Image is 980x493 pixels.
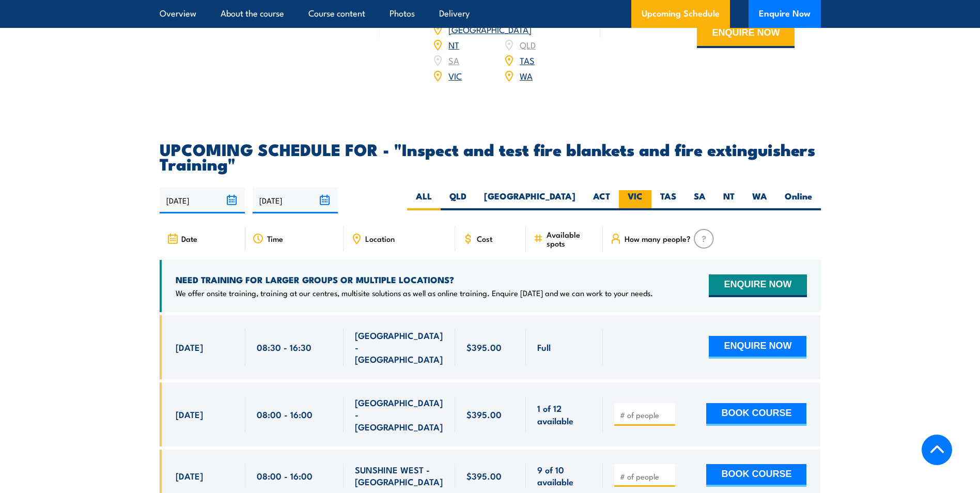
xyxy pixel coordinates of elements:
[176,274,653,285] h4: NEED TRAINING FOR LARGER GROUPS OR MULTIPLE LOCATIONS?
[620,471,672,482] input: # of people
[257,341,312,353] span: 08:30 - 16:30
[257,408,313,420] span: 08:00 - 16:00
[714,190,743,210] label: NT
[176,341,203,353] span: [DATE]
[181,234,197,243] span: Date
[776,190,821,210] label: Online
[477,234,492,243] span: Cost
[625,234,691,243] span: How many people?
[709,336,806,359] button: ENQUIRE NOW
[520,69,533,82] a: WA
[743,190,776,210] label: WA
[620,410,672,420] input: # of people
[448,23,532,35] a: [GEOGRAPHIC_DATA]
[466,341,502,353] span: $395.00
[257,470,313,482] span: 08:00 - 16:00
[176,408,203,420] span: [DATE]
[475,190,584,210] label: [GEOGRAPHIC_DATA]
[176,470,203,482] span: [DATE]
[466,408,502,420] span: $395.00
[407,190,441,210] label: ALL
[441,190,475,210] label: QLD
[448,38,459,51] a: NT
[685,190,714,210] label: SA
[355,329,444,365] span: [GEOGRAPHIC_DATA] - [GEOGRAPHIC_DATA]
[619,190,651,210] label: VIC
[706,403,806,426] button: BOOK COURSE
[537,464,592,488] span: 9 of 10 available
[537,402,592,426] span: 1 of 12 available
[160,187,245,213] input: From date
[355,464,444,488] span: SUNSHINE WEST - [GEOGRAPHIC_DATA]
[365,234,395,243] span: Location
[267,234,283,243] span: Time
[537,341,551,353] span: Full
[355,396,444,433] span: [GEOGRAPHIC_DATA] - [GEOGRAPHIC_DATA]
[520,54,535,66] a: TAS
[651,190,685,210] label: TAS
[584,190,619,210] label: ACT
[466,470,502,482] span: $395.00
[697,20,795,48] button: ENQUIRE NOW
[253,187,338,213] input: To date
[706,464,806,487] button: BOOK COURSE
[547,230,596,248] span: Available spots
[448,69,462,82] a: VIC
[176,288,653,298] p: We offer onsite training, training at our centres, multisite solutions as well as online training...
[709,274,806,297] button: ENQUIRE NOW
[160,142,821,171] h2: UPCOMING SCHEDULE FOR - "Inspect and test fire blankets and fire extinguishers Training"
